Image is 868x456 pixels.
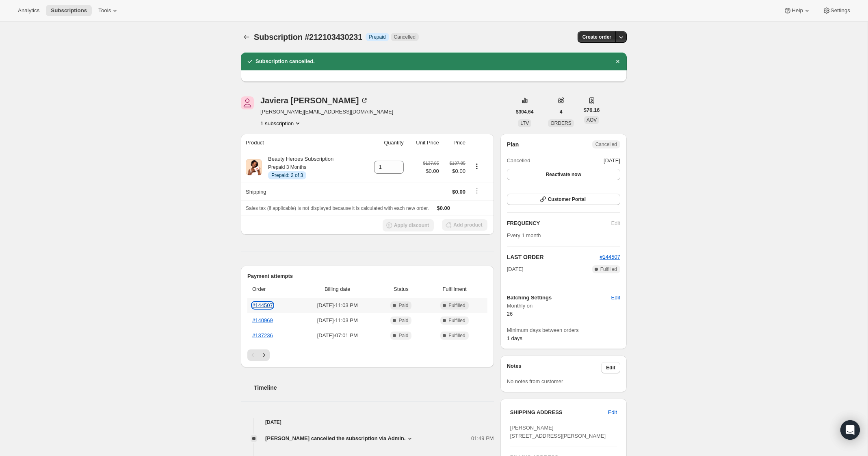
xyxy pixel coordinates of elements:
span: [DATE] · 11:03 PM [299,316,376,325]
a: #137236 [252,332,273,338]
th: Quantity [362,134,406,152]
span: $76.16 [584,106,600,114]
span: No notes from customer [507,378,563,384]
span: Minimum days between orders [507,326,620,334]
h2: FREQUENCY [507,219,611,227]
span: Edit [606,364,615,371]
span: Status [381,285,422,293]
small: $137.85 [423,161,439,166]
button: Edit [606,291,625,304]
span: 26 [507,311,513,317]
span: $0.00 [437,205,450,211]
button: 4 [555,106,567,118]
h2: LAST ORDER [507,253,600,261]
h2: Subscription cancelled. [255,57,315,65]
span: [DATE] · 11:03 PM [299,301,376,310]
span: Subscription #212103430231 [254,33,362,41]
span: Every 1 month [507,232,541,238]
span: Fulfilled [448,302,465,309]
h6: Batching Settings [507,294,611,302]
button: Edit [603,406,622,419]
span: Analytics [18,7,39,14]
button: Product actions [260,119,302,127]
span: [DATE] [507,265,524,273]
h4: [DATE] [241,418,494,426]
div: Open Intercom Messenger [840,420,860,440]
span: $304.64 [516,109,533,115]
span: ORDERS [550,120,571,126]
th: Shipping [241,183,362,201]
span: [DATE] · 07:01 PM [299,332,376,340]
button: Dismiss notification [612,56,623,67]
span: $0.00 [452,189,465,195]
th: Unit Price [406,134,442,152]
span: Edit [608,408,617,417]
span: Cancelled [507,157,530,165]
span: Tools [98,7,111,14]
button: Subscriptions [46,5,92,16]
span: Javiera Estrada [241,96,254,109]
nav: Pagination [247,349,487,361]
span: Fulfilled [600,266,617,273]
span: Sales tax (if applicable) is not displayed because it is calculated with each new order. [246,205,429,211]
span: 4 [560,109,563,115]
a: #140969 [252,317,273,323]
span: Paid [398,332,408,339]
span: Cancelled [595,141,617,148]
span: Cancelled [394,34,416,40]
img: product img [246,159,262,175]
h2: Plan [507,140,519,148]
button: [PERSON_NAME] cancelled the subscription via Admin. [265,434,414,443]
span: [PERSON_NAME] [STREET_ADDRESS][PERSON_NAME] [510,425,606,439]
span: Billing date [299,285,376,293]
button: Product actions [470,162,483,171]
span: AOV [587,117,597,123]
th: Order [247,280,297,298]
button: Shipping actions [470,186,483,195]
a: #144507 [600,254,620,260]
button: Analytics [13,5,44,16]
button: Create order [578,31,616,43]
button: Customer Portal [507,194,620,205]
span: Help [792,7,803,14]
span: $0.00 [423,167,439,175]
span: [PERSON_NAME][EMAIL_ADDRESS][DOMAIN_NAME] [260,108,393,116]
button: Reactivate now [507,169,620,180]
h2: Timeline [254,384,494,392]
button: Edit [601,362,620,373]
button: Tools [93,5,124,16]
span: Fulfillment [426,285,482,293]
span: Subscriptions [51,7,87,14]
button: Next [258,349,270,361]
span: Fulfilled [448,317,465,324]
h3: SHIPPING ADDRESS [510,408,608,417]
button: #144507 [600,253,620,261]
span: Create order [582,34,611,40]
th: Product [241,134,362,152]
span: Paid [398,302,408,309]
button: Settings [818,5,855,16]
span: Monthly on [507,302,620,310]
span: Paid [398,317,408,324]
button: Subscriptions [241,31,252,43]
button: Help [779,5,816,16]
small: $137.85 [450,161,465,166]
span: $0.00 [444,167,465,175]
div: Beauty Heroes Subscription [262,155,333,179]
a: #144507 [252,302,273,308]
span: Fulfilled [448,332,465,339]
small: Prepaid 3 Months [268,164,306,170]
div: Javiera [PERSON_NAME] [260,96,368,105]
span: LTV [520,120,529,126]
h3: Notes [507,362,602,373]
span: Settings [831,7,850,14]
span: [DATE] [604,157,620,165]
span: Customer Portal [548,196,586,203]
button: $304.64 [511,106,538,118]
span: Prepaid [369,34,385,40]
span: Reactivate now [546,171,581,178]
span: 1 days [507,335,522,341]
span: Prepaid: 2 of 3 [271,172,303,179]
h2: Payment attempts [247,272,487,280]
